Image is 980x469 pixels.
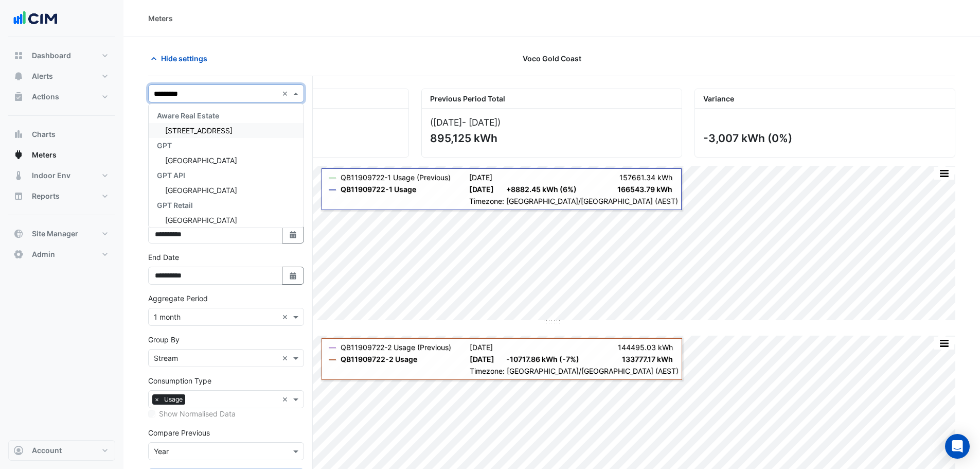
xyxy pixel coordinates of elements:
[165,156,237,165] span: [GEOGRAPHIC_DATA]
[32,92,59,102] span: Actions
[148,103,304,228] ng-dropdown-panel: Options list
[289,230,298,239] fa-icon: Select Date
[13,170,24,181] app-icon: Indoor Env
[148,252,179,263] label: End Date
[8,86,115,107] button: Actions
[8,223,115,244] button: Site Manager
[13,71,24,81] app-icon: Alerts
[703,132,945,145] div: -3,007 kWh (0%)
[8,145,115,165] button: Meters
[13,50,24,61] app-icon: Dashboard
[165,216,237,224] span: [GEOGRAPHIC_DATA]
[8,66,115,86] button: Alerts
[430,117,673,128] div: ([DATE] )
[148,334,180,345] label: Group By
[8,186,115,206] button: Reports
[8,165,115,186] button: Indoor Env
[157,111,219,120] span: Aware Real Estate
[430,132,671,145] div: 895,125 kWh
[157,201,193,210] span: GPT Retail
[13,150,24,160] app-icon: Meters
[13,249,24,259] app-icon: Admin
[161,53,207,64] span: Hide settings
[289,271,298,280] fa-icon: Select Date
[148,293,208,304] label: Aggregate Period
[422,89,682,109] div: Previous Period Total
[148,375,211,386] label: Consumption Type
[8,244,115,265] button: Admin
[148,427,210,438] label: Compare Previous
[282,88,291,99] span: Clear
[32,249,55,259] span: Admin
[32,170,70,181] span: Indoor Env
[32,50,71,61] span: Dashboard
[148,13,173,24] div: Meters
[148,408,304,419] div: Select meters or streams to enable normalisation
[13,191,24,201] app-icon: Reports
[13,129,24,140] app-icon: Charts
[32,71,53,81] span: Alerts
[165,186,237,195] span: [GEOGRAPHIC_DATA]
[934,337,954,350] button: More Options
[282,353,291,363] span: Clear
[8,440,115,461] button: Account
[157,171,185,180] span: GPT API
[165,126,233,135] span: [STREET_ADDRESS]
[695,89,955,109] div: Variance
[148,49,214,67] button: Hide settings
[282,394,291,405] span: Clear
[945,434,970,459] div: Open Intercom Messenger
[32,229,78,239] span: Site Manager
[32,191,60,201] span: Reports
[162,394,185,405] span: Usage
[32,150,57,160] span: Meters
[157,141,172,150] span: GPT
[13,229,24,239] app-icon: Site Manager
[8,124,115,145] button: Charts
[152,394,162,405] span: ×
[13,92,24,102] app-icon: Actions
[523,53,581,64] span: Voco Gold Coast
[32,445,62,456] span: Account
[8,45,115,66] button: Dashboard
[12,8,59,29] img: Company Logo
[32,129,56,140] span: Charts
[462,117,497,128] span: - [DATE]
[159,408,236,419] label: Show Normalised Data
[934,167,954,180] button: More Options
[282,311,291,322] span: Clear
